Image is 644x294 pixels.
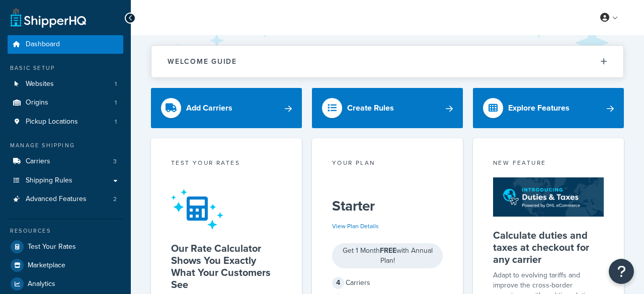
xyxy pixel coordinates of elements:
a: Pickup Locations1 [8,113,123,131]
div: Create Rules [347,101,394,115]
li: Websites [8,75,123,93]
a: Origins1 [8,93,123,112]
h2: Welcome Guide [168,58,237,65]
li: Advanced Features [8,190,123,209]
h5: Calculate duties and taxes at checkout for any carrier [493,229,604,265]
a: View Plan Details [332,222,379,231]
span: 1 [115,118,117,126]
div: Get 1 Month with Annual Plan! [332,243,443,268]
span: 4 [332,277,344,289]
a: Dashboard [8,35,123,54]
span: Shipping Rules [26,176,72,185]
div: Manage Shipping [8,141,123,150]
a: Add Carriers [151,88,302,128]
span: Carriers [26,157,50,166]
span: 3 [113,157,117,166]
span: Analytics [28,280,55,288]
div: Carriers [332,276,443,290]
div: New Feature [493,158,604,170]
div: Add Carriers [186,101,232,115]
div: Test your rates [171,158,282,170]
h5: Starter [332,198,443,214]
div: Your Plan [332,158,443,170]
li: Carriers [8,152,123,171]
button: Welcome Guide [151,46,623,77]
span: 1 [115,99,117,107]
li: Origins [8,93,123,112]
span: 2 [113,195,117,204]
strong: FREE [380,245,396,256]
span: Test Your Rates [28,243,76,251]
li: Pickup Locations [8,113,123,131]
h5: Our Rate Calculator Shows You Exactly What Your Customers See [171,242,282,290]
span: Advanced Features [26,195,87,204]
a: Shipping Rules [8,171,123,190]
a: Explore Features [473,88,624,128]
span: Marketplace [28,261,65,270]
span: Websites [26,80,54,88]
a: Marketplace [8,256,123,274]
button: Open Resource Center [609,259,634,284]
div: Explore Features [508,101,570,115]
a: Websites1 [8,75,123,93]
div: Resources [8,227,123,235]
a: Advanced Features2 [8,190,123,209]
a: Create Rules [312,88,463,128]
div: Basic Setup [8,64,123,72]
span: Origins [26,99,48,107]
span: Pickup Locations [26,118,78,126]
a: Test Your Rates [8,238,123,256]
span: 1 [115,80,117,88]
span: Dashboard [26,40,60,49]
a: Carriers3 [8,152,123,171]
a: Analytics [8,275,123,293]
